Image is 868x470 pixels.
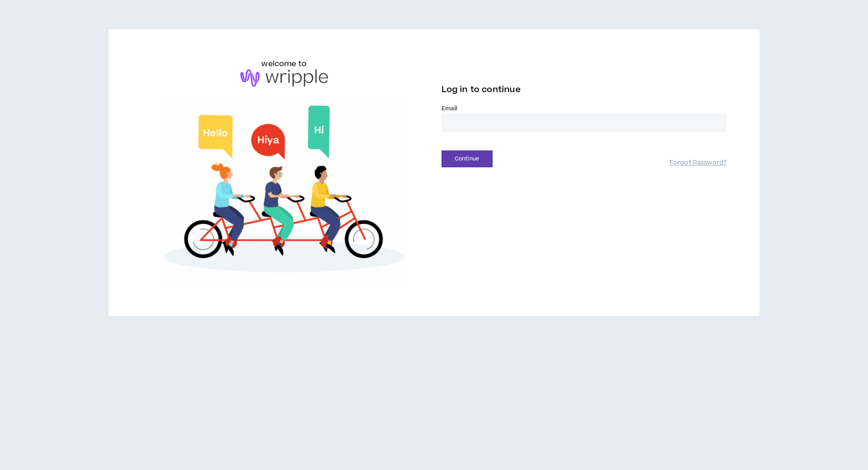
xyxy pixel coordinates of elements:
[240,69,328,87] img: logo-brand.png
[442,104,727,113] label: Email
[261,58,307,69] h6: welcome to
[442,150,493,167] button: Continue
[670,159,727,167] a: Forgot Password?
[141,96,427,287] img: Welcome to Wripple
[442,84,521,95] span: Log in to continue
